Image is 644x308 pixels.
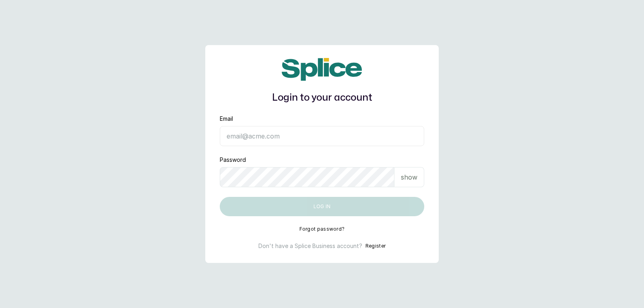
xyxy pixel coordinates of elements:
[220,197,424,216] button: Log in
[220,126,424,146] input: email@acme.com
[220,91,424,105] h1: Login to your account
[258,242,362,250] p: Don't have a Splice Business account?
[220,156,246,164] label: Password
[401,172,417,182] p: show
[365,242,386,250] button: Register
[220,115,233,123] label: Email
[299,226,345,232] button: Forgot password?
